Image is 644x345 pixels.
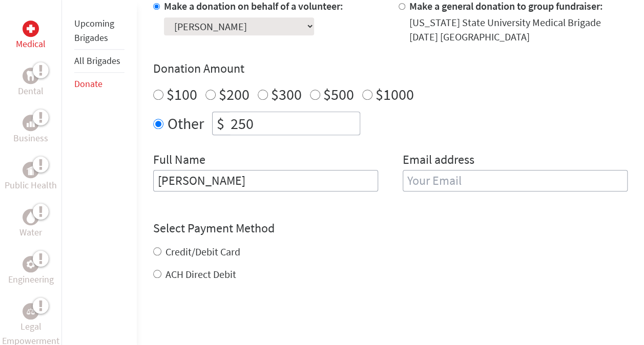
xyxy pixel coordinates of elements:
[323,84,354,104] label: $500
[23,209,39,225] div: Water
[23,162,39,178] div: Public Health
[74,17,114,44] a: Upcoming Brigades
[168,112,204,135] label: Other
[153,60,628,77] h4: Donation Amount
[153,152,205,170] label: Full Name
[376,84,414,104] label: $1000
[271,84,302,104] label: $300
[153,170,378,191] input: Enter Full Name
[16,20,46,51] a: MedicalMedical
[16,37,46,51] p: Medical
[27,211,35,223] img: Water
[74,78,102,90] a: Donate
[403,170,628,191] input: Your Email
[13,115,48,145] a: BusinessBusiness
[23,256,39,272] div: Engineering
[27,260,35,268] img: Engineering
[167,84,197,104] label: $100
[165,245,240,258] label: Credit/Debit Card
[27,165,35,175] img: Public Health
[19,225,42,240] p: Water
[27,25,35,33] img: Medical
[219,84,250,104] label: $200
[5,162,57,192] a: Public HealthPublic Health
[165,268,236,281] label: ACH Direct Debit
[23,68,39,84] div: Dental
[153,220,628,236] h4: Select Payment Method
[19,209,42,240] a: WaterWater
[403,152,474,170] label: Email address
[153,302,309,342] iframe: reCAPTCHA
[409,15,628,44] div: [US_STATE] State University Medical Brigade [DATE] [GEOGRAPHIC_DATA]
[74,55,120,67] a: All Brigades
[13,131,48,145] p: Business
[18,84,44,98] p: Dental
[74,12,124,50] li: Upcoming Brigades
[23,303,39,319] div: Legal Empowerment
[27,71,35,80] img: Dental
[18,68,44,98] a: DentalDental
[23,20,39,37] div: Medical
[8,256,54,287] a: EngineeringEngineering
[213,112,228,135] div: $
[27,119,35,127] img: Business
[5,178,57,192] p: Public Health
[74,50,124,73] li: All Brigades
[23,115,39,131] div: Business
[8,272,54,287] p: Engineering
[228,112,360,135] input: Enter Amount
[74,73,124,95] li: Donate
[27,308,35,314] img: Legal Empowerment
